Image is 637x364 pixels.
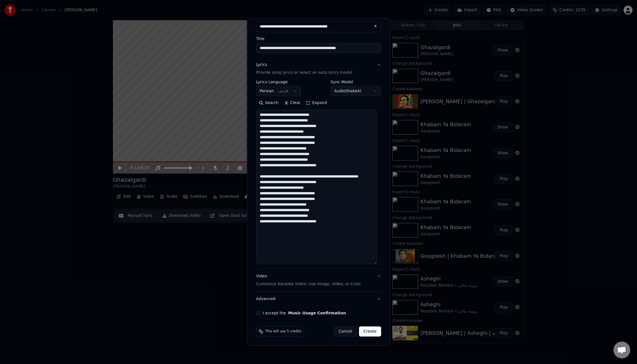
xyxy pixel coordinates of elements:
[334,326,357,337] button: Cancel
[331,80,381,84] label: Sync Model
[359,326,381,337] button: Create
[288,311,346,315] button: I accept the
[256,80,381,269] div: LyricsProvide song lyrics or select an auto lyrics model
[256,70,352,75] p: Provide song lyrics or select an auto lyrics model
[256,37,381,41] label: Title
[281,98,304,107] button: Clear
[256,292,381,306] button: Advanced
[256,281,361,287] p: Customize Karaoke Video: Use Image, Video, or Color
[303,98,330,107] button: Expand
[256,80,301,84] label: Lyrics Language
[256,98,281,107] button: Search
[256,57,381,80] button: LyricsProvide song lyrics or select an auto lyrics model
[263,311,346,315] label: I accept the
[256,273,361,287] div: Video
[256,269,381,291] button: VideoCustomize Karaoke Video: Use Image, Video, or Color
[256,62,267,68] div: Lyrics
[265,329,302,334] span: This will use 5 credits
